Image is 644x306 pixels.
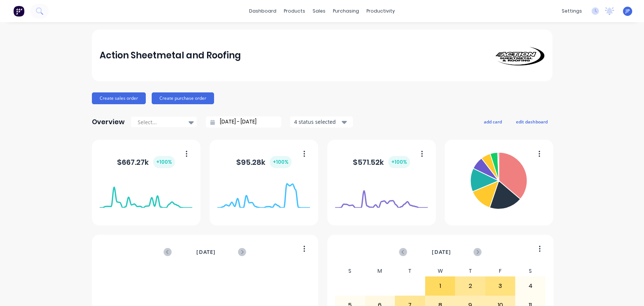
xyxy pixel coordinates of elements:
[92,92,146,104] button: Create sales order
[365,266,395,276] div: M
[309,6,329,17] div: sales
[486,277,515,295] div: 3
[388,156,410,168] div: + 100 %
[152,92,214,104] button: Create purchase order
[516,277,545,295] div: 4
[280,6,309,17] div: products
[290,116,353,127] button: 4 status selected
[485,266,516,276] div: F
[335,266,365,276] div: S
[511,117,552,126] button: edit dashboard
[329,6,363,17] div: purchasing
[92,115,125,129] div: Overview
[153,156,175,168] div: + 100 %
[196,248,216,256] span: [DATE]
[13,6,24,17] img: Factory
[626,8,630,14] span: JP
[425,266,455,276] div: W
[455,277,485,295] div: 2
[353,156,410,168] div: $ 571.52k
[395,266,425,276] div: T
[432,248,451,256] span: [DATE]
[515,266,545,276] div: S
[455,266,485,276] div: T
[363,6,399,17] div: productivity
[493,45,544,65] img: Action Sheetmetal and Roofing
[558,6,586,17] div: settings
[117,156,175,168] div: $ 667.27k
[236,156,292,168] div: $ 95.28k
[294,118,341,126] div: 4 status selected
[245,6,280,17] a: dashboard
[426,277,455,295] div: 1
[479,117,507,126] button: add card
[100,48,241,63] div: Action Sheetmetal and Roofing
[270,156,292,168] div: + 100 %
